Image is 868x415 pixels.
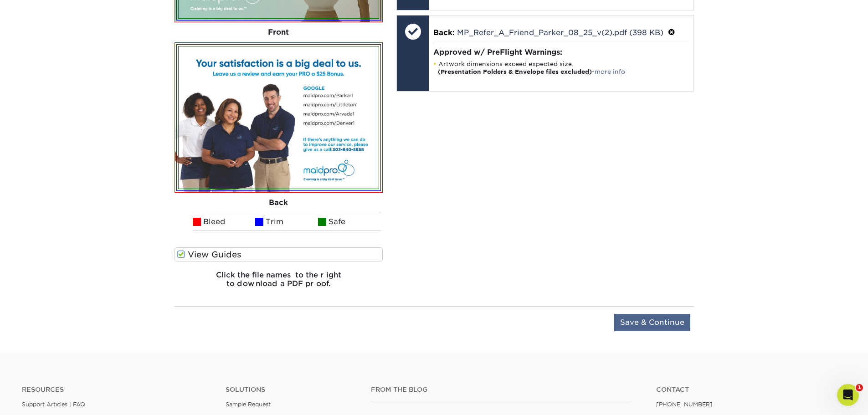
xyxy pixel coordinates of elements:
[255,213,318,231] li: Trim
[595,68,625,75] a: more info
[837,384,859,406] iframe: Intercom live chat
[457,28,663,37] a: MP_Refer_A_Friend_Parker_08_25_v(2).pdf (398 KB)
[22,386,212,394] h4: Resources
[193,213,256,231] li: Bleed
[226,401,271,408] a: Sample Request
[371,386,632,394] h4: From the Blog
[226,386,357,394] h4: Solutions
[2,387,77,412] iframe: Google Customer Reviews
[438,68,592,75] strong: (Presentation Folders & Envelope files excluded)
[175,271,383,295] h6: Click the file names to the right to download a PDF proof.
[433,60,689,76] li: Artwork dimensions exceed expected size. -
[614,314,690,331] input: Save & Continue
[433,28,455,37] span: Back:
[656,386,846,394] a: Contact
[175,22,383,42] div: Front
[656,401,713,408] a: [PHONE_NUMBER]
[175,193,383,213] div: Back
[433,48,689,56] h4: Approved w/ PreFlight Warnings:
[318,213,381,231] li: Safe
[175,247,383,261] label: View Guides
[856,384,863,391] span: 1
